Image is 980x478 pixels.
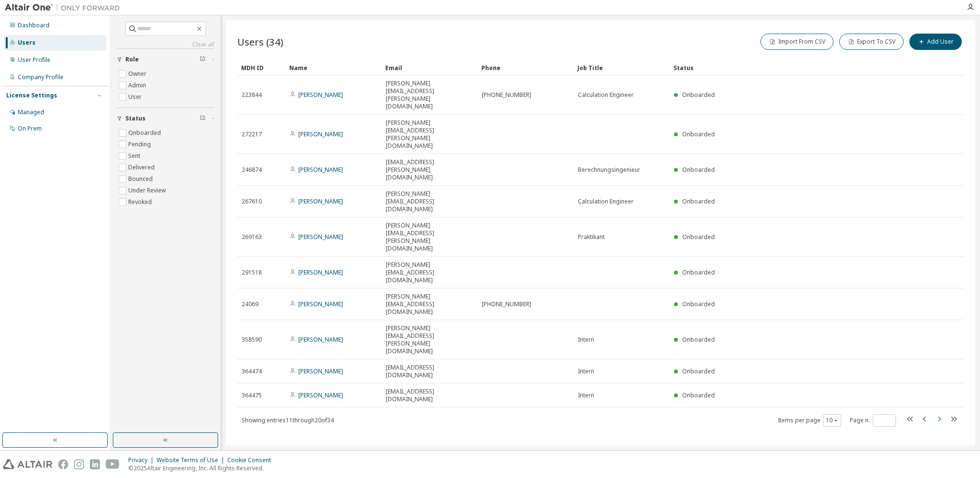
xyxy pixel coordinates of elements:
[481,60,570,75] div: Phone
[58,459,68,469] img: facebook.svg
[74,459,84,469] img: instagram.svg
[577,60,666,75] div: Job Title
[18,22,49,29] div: Dashboard
[289,60,378,75] div: Name
[128,68,148,80] label: Owner
[128,464,277,472] p: © 2025 Altair Engineering, Inc. All Rights Reserved.
[298,197,343,205] a: [PERSON_NAME]
[237,35,283,48] span: Users (34)
[18,125,42,132] div: On Prem
[117,49,214,70] button: Role
[242,416,334,424] span: Showing entries 11 through 20 of 34
[578,233,605,241] span: Praktikant
[298,91,343,99] a: [PERSON_NAME]
[241,60,282,75] div: MDH ID
[386,190,473,213] span: [PERSON_NAME][EMAIL_ADDRESS][DOMAIN_NAME]
[128,196,154,208] label: Revoked
[106,459,120,469] img: youtube.svg
[157,456,227,464] div: Website Terms of Use
[298,300,343,308] a: [PERSON_NAME]
[682,197,715,205] span: Onboarded
[386,388,473,403] span: [EMAIL_ADDRESS][DOMAIN_NAME]
[242,392,262,399] span: 364475
[682,91,715,99] span: Onboarded
[3,459,52,469] img: altair_logo.svg
[242,233,262,241] span: 269163
[117,41,214,48] a: Clear all
[386,222,473,252] span: [PERSON_NAME][EMAIL_ADDRESS][PERSON_NAME][DOMAIN_NAME]
[839,34,904,50] button: Export To CSV
[578,368,594,375] span: Intern
[128,173,155,185] label: Bounced
[242,368,262,375] span: 364474
[128,185,168,196] label: Under Review
[682,335,715,344] span: Onboarded
[578,336,594,344] span: Intern
[242,336,262,344] span: 358590
[385,60,474,75] div: Email
[242,269,262,276] span: 291518
[298,233,343,241] a: [PERSON_NAME]
[5,3,125,12] img: Altair One
[482,300,531,308] span: [PHONE_NUMBER]
[386,158,473,181] span: [EMAIL_ADDRESS][PERSON_NAME][DOMAIN_NAME]
[125,56,139,63] span: Role
[682,130,715,138] span: Onboarded
[578,91,634,99] span: Calculation Engineer
[128,139,153,150] label: Pending
[117,108,214,129] button: Status
[242,131,262,138] span: 272217
[18,73,63,81] div: Company Profile
[128,162,157,173] label: Delivered
[18,56,50,64] div: User Profile
[18,108,44,116] div: Managed
[826,417,839,424] button: 10
[386,261,473,284] span: [PERSON_NAME][EMAIL_ADDRESS][DOMAIN_NAME]
[578,392,594,399] span: Intern
[850,414,896,427] span: Page n.
[578,198,634,205] span: Calculation Engineer
[682,300,715,308] span: Onboarded
[128,91,144,103] label: User
[386,119,473,150] span: [PERSON_NAME][EMAIL_ADDRESS][PERSON_NAME][DOMAIN_NAME]
[242,198,262,205] span: 267610
[578,166,640,174] span: Berechnungsingenieur
[6,92,57,99] div: License Settings
[128,127,163,139] label: Onboarded
[682,233,715,241] span: Onboarded
[760,34,833,50] button: Import From CSV
[90,459,100,469] img: linkedin.svg
[386,324,473,355] span: [PERSON_NAME][EMAIL_ADDRESS][PERSON_NAME][DOMAIN_NAME]
[128,150,142,162] label: Sent
[682,391,715,399] span: Onboarded
[200,115,206,122] span: Clear filter
[298,335,343,344] a: [PERSON_NAME]
[242,300,258,308] span: 24069
[386,293,473,316] span: [PERSON_NAME][EMAIL_ADDRESS][DOMAIN_NAME]
[778,414,841,427] span: Items per page
[298,391,343,399] a: [PERSON_NAME]
[200,56,206,63] span: Clear filter
[125,115,146,122] span: Status
[298,166,343,174] a: [PERSON_NAME]
[128,80,148,91] label: Admin
[298,268,343,276] a: [PERSON_NAME]
[682,367,715,375] span: Onboarded
[674,60,914,75] div: Status
[18,39,36,47] div: Users
[128,456,157,464] div: Privacy
[227,456,277,464] div: Cookie Consent
[386,80,473,110] span: [PERSON_NAME][EMAIL_ADDRESS][PERSON_NAME][DOMAIN_NAME]
[682,166,715,174] span: Onboarded
[909,34,962,50] button: Add User
[682,268,715,276] span: Onboarded
[482,91,531,99] span: [PHONE_NUMBER]
[298,367,343,375] a: [PERSON_NAME]
[298,130,343,138] a: [PERSON_NAME]
[242,91,262,99] span: 223844
[386,364,473,379] span: [EMAIL_ADDRESS][DOMAIN_NAME]
[242,166,262,174] span: 246874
